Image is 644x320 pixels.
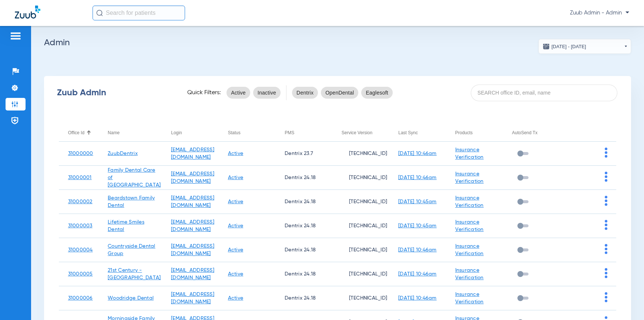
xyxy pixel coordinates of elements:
a: Active [228,223,244,228]
td: [TECHNICAL_ID] [332,214,389,238]
div: Office Id [68,129,84,137]
img: group-dot-blue.svg [605,220,607,230]
div: Name [108,129,120,137]
div: Login [171,129,219,137]
a: [EMAIL_ADDRESS][DOMAIN_NAME] [171,147,214,160]
a: [DATE] 10:46am [398,296,437,301]
td: Dentrix 24.18 [275,166,332,190]
td: [TECHNICAL_ID] [332,238,389,262]
span: Quick Filters: [187,89,221,96]
a: Insurance Verification [455,220,484,232]
mat-chip-listbox: pms-filters [292,85,393,100]
button: [DATE] - [DATE] [539,39,631,54]
a: [DATE] 10:46am [398,175,437,180]
a: Beardstown Family Dental [108,195,155,208]
span: Eaglesoft [366,89,388,96]
td: [TECHNICAL_ID] [332,262,389,286]
img: group-dot-blue.svg [605,148,607,158]
a: 31000005 [68,271,93,277]
a: Insurance Verification [455,147,484,160]
a: Lifetime Smiles Dental [108,220,144,232]
a: [DATE] 10:46am [398,151,437,156]
td: Dentrix 24.18 [275,190,332,214]
div: Office Id [68,129,98,137]
div: PMS [285,129,294,137]
div: Status [228,129,276,137]
a: Active [228,247,244,253]
input: SEARCH office ID, email, name [471,85,618,101]
a: Active [228,175,244,180]
div: Products [455,129,473,137]
img: Search Icon [96,10,103,16]
div: AutoSend Tx [512,129,537,137]
td: Dentrix 24.18 [275,286,332,310]
a: [EMAIL_ADDRESS][DOMAIN_NAME] [171,171,214,184]
img: Zuub Logo [15,6,40,19]
a: Woodridge Dental [108,296,154,301]
div: PMS [285,129,332,137]
a: 31000002 [68,199,93,204]
div: Login [171,129,182,137]
a: [EMAIL_ADDRESS][DOMAIN_NAME] [171,220,214,232]
a: 31000003 [68,223,93,228]
td: Dentrix 24.18 [275,262,332,286]
a: [DATE] 10:45am [398,199,437,204]
td: [TECHNICAL_ID] [332,166,389,190]
a: Active [228,151,244,156]
div: Last Sync [398,129,446,137]
mat-chip-listbox: status-filters [227,85,281,100]
div: Service Version [342,129,372,137]
a: Insurance Verification [455,171,484,184]
a: [EMAIL_ADDRESS][DOMAIN_NAME] [171,244,214,256]
a: 31000000 [68,151,93,156]
a: 31000001 [68,175,92,180]
a: Insurance Verification [455,195,484,208]
span: Dentrix [296,89,313,96]
a: Insurance Verification [455,244,484,256]
a: 31000004 [68,247,93,253]
span: Active [231,89,246,96]
img: hamburger-icon [10,32,21,40]
div: Status [228,129,241,137]
td: [TECHNICAL_ID] [332,286,389,310]
img: date.svg [543,43,550,50]
span: Zuub Admin - Admin [570,9,629,17]
div: Name [108,129,162,137]
img: group-dot-blue.svg [605,292,607,302]
span: OpenDental [325,89,354,96]
input: Search for patients [93,6,185,20]
h2: Admin [44,39,631,46]
a: [DATE] 10:46am [398,247,437,253]
td: Dentrix 24.18 [275,214,332,238]
a: [EMAIL_ADDRESS][DOMAIN_NAME] [171,195,214,208]
div: Last Sync [398,129,418,137]
a: 31000006 [68,296,93,301]
a: 21st Century - [GEOGRAPHIC_DATA] [108,268,161,280]
div: Products [455,129,503,137]
td: Dentrix 23.7 [275,142,332,166]
div: Service Version [342,129,389,137]
a: Countryside Dental Group [108,244,155,256]
td: Dentrix 24.18 [275,238,332,262]
td: [TECHNICAL_ID] [332,190,389,214]
div: Zuub Admin [57,89,174,96]
span: Inactive [258,89,276,96]
a: ZuubDentrix [108,151,138,156]
img: group-dot-blue.svg [605,244,607,254]
a: [DATE] 10:45am [398,223,437,228]
a: [EMAIL_ADDRESS][DOMAIN_NAME] [171,292,214,304]
a: Family Dental Care of [GEOGRAPHIC_DATA] [108,168,161,188]
div: AutoSend Tx [512,129,560,137]
img: group-dot-blue.svg [605,172,607,182]
img: group-dot-blue.svg [605,268,607,278]
a: Active [228,199,244,204]
img: group-dot-blue.svg [605,196,607,206]
a: Insurance Verification [455,292,484,304]
a: [DATE] 10:46am [398,271,437,277]
a: Active [228,271,244,277]
a: Insurance Verification [455,268,484,280]
a: Active [228,296,244,301]
a: [EMAIL_ADDRESS][DOMAIN_NAME] [171,268,214,280]
td: [TECHNICAL_ID] [332,142,389,166]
